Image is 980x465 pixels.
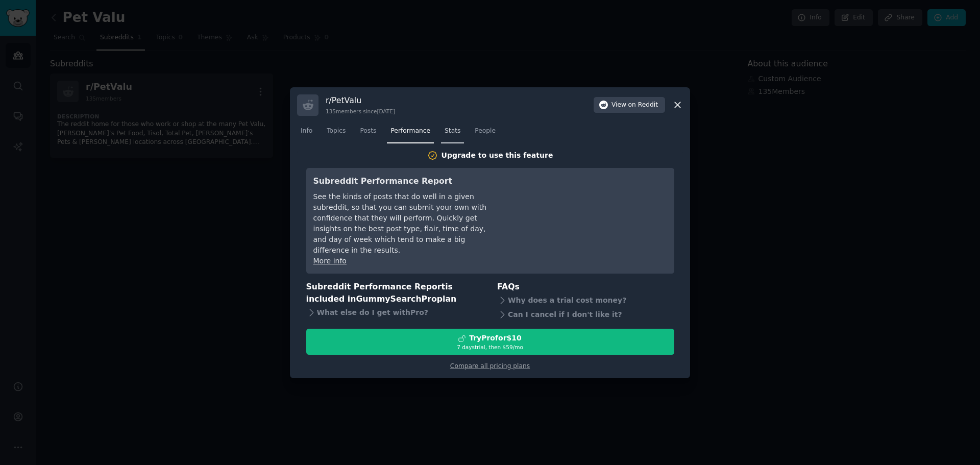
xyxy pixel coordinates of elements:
[390,127,430,136] span: Performance
[469,333,522,344] div: Try Pro for $10
[445,127,460,136] span: Stats
[306,281,483,306] h3: Subreddit Performance Report is included in plan
[442,150,553,161] div: Upgrade to use this feature
[360,127,376,136] span: Posts
[356,123,380,144] a: Posts
[628,101,658,110] span: on Reddit
[441,123,464,144] a: Stats
[471,123,499,144] a: People
[326,108,395,115] div: 135 members since [DATE]
[306,306,483,320] div: What else do I get with Pro ?
[475,127,496,136] span: People
[307,344,674,351] div: 7 days trial, then $ 59 /mo
[450,362,530,370] a: Compare all pricing plans
[387,123,434,144] a: Performance
[313,175,500,188] h3: Subreddit Performance Report
[313,257,347,265] a: More info
[323,123,349,144] a: Topics
[497,307,674,322] div: Can I cancel if I don't like it?
[326,95,395,106] h3: r/ PetValu
[611,101,658,110] span: View
[514,175,667,252] iframe: YouTube video player
[594,97,665,113] button: Viewon Reddit
[313,191,500,256] div: See the kinds of posts that do well in a given subreddit, so that you can submit your own with co...
[297,123,316,144] a: Info
[327,127,346,136] span: Topics
[301,127,312,136] span: Info
[497,281,674,293] h3: FAQs
[497,293,674,307] div: Why does a trial cost money?
[356,294,436,304] span: GummySearch Pro
[306,329,674,355] button: TryProfor$107 daystrial, then $59/mo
